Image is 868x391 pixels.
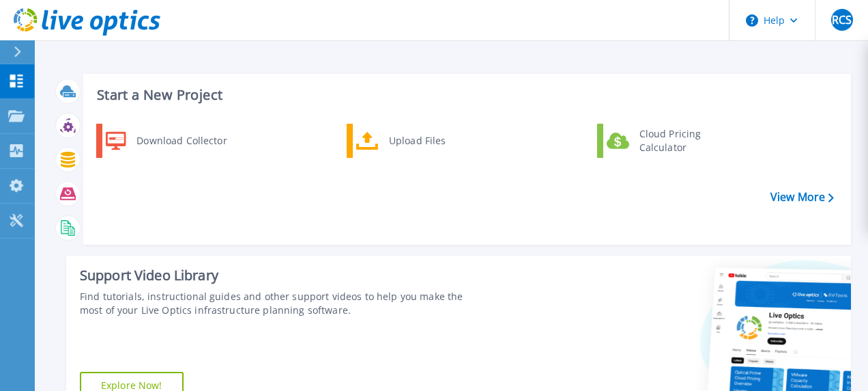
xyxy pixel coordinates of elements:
[80,267,488,284] div: Support Video Library
[770,191,834,204] a: View More
[382,127,483,154] div: Upload Files
[597,124,737,158] a: Cloud Pricing Calculator
[832,14,852,25] span: RCS
[80,290,488,317] div: Find tutorials, instructional guides and other support videos to help you make the most of your L...
[97,87,833,103] h3: Start a New Project
[130,127,233,154] div: Download Collector
[633,127,734,154] div: Cloud Pricing Calculator
[96,124,236,158] a: Download Collector
[347,124,487,158] a: Upload Files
